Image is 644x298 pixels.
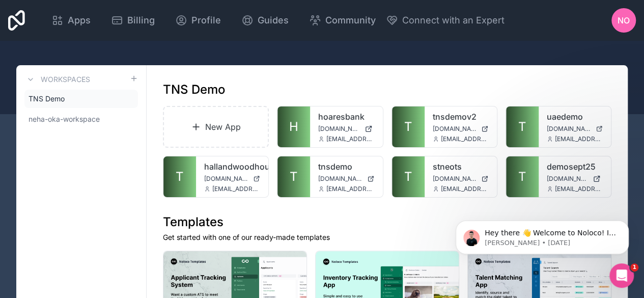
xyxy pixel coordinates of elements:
[547,160,603,173] a: demosept25
[402,13,505,28] span: Connect with an Expert
[318,125,360,133] span: [DOMAIN_NAME]
[289,119,298,135] span: H
[547,175,603,183] a: [DOMAIN_NAME]
[518,169,526,185] span: T
[29,94,65,104] span: TNS Demo
[325,13,376,28] span: Community
[506,156,539,197] a: T
[163,82,226,98] h1: TNS Demo
[163,232,611,242] p: Get started with one of our ready-made templates
[163,214,611,230] h1: Templates
[24,90,138,108] a: TNS Demo
[555,135,603,143] span: [EMAIL_ADDRESS][DOMAIN_NAME]
[176,169,184,185] span: T
[68,13,91,28] span: Apps
[318,111,374,123] a: hoaresbank
[204,175,260,183] a: [DOMAIN_NAME]
[630,263,638,272] span: 1
[127,13,155,28] span: Billing
[506,106,539,147] a: T
[547,111,603,123] a: uaedemo
[433,111,489,123] a: tnsdemov2
[433,175,489,183] a: [DOMAIN_NAME]
[609,263,634,288] iframe: Intercom live chat
[277,106,310,147] a: H
[167,9,229,32] a: Profile
[204,160,260,173] a: hallandwoodhouse
[29,114,100,124] span: neha-oka-workspace
[547,125,603,133] a: [DOMAIN_NAME]
[433,175,478,183] span: [DOMAIN_NAME]
[43,9,99,32] a: Apps
[404,169,412,185] span: T
[392,106,425,147] a: T
[24,73,90,86] a: Workspaces
[318,175,363,183] span: [DOMAIN_NAME]
[277,156,310,197] a: T
[233,9,297,32] a: Guides
[103,9,163,32] a: Billing
[204,175,249,183] span: [DOMAIN_NAME]
[41,74,90,85] h3: Workspaces
[163,156,196,197] a: T
[318,160,374,173] a: tnsdemo
[326,135,374,143] span: [EMAIL_ADDRESS][DOMAIN_NAME]
[547,125,592,133] span: [DOMAIN_NAME]
[547,175,589,183] span: [DOMAIN_NAME]
[433,125,478,133] span: [DOMAIN_NAME]
[618,14,630,26] span: NO
[212,185,260,193] span: [EMAIL_ADDRESS][DOMAIN_NAME]
[441,185,489,193] span: [EMAIL_ADDRESS][DOMAIN_NAME]
[318,125,374,133] a: [DOMAIN_NAME]
[392,156,425,197] a: T
[318,175,374,183] a: [DOMAIN_NAME]
[191,13,221,28] span: Profile
[290,169,298,185] span: T
[386,13,505,28] button: Connect with an Expert
[440,199,644,270] iframe: Intercom notifications message
[326,185,374,193] span: [EMAIL_ADDRESS][DOMAIN_NAME]
[433,125,489,133] a: [DOMAIN_NAME]
[258,13,289,28] span: Guides
[518,119,526,135] span: T
[301,9,384,32] a: Community
[404,119,412,135] span: T
[555,185,603,193] span: [EMAIL_ADDRESS][DOMAIN_NAME]
[433,160,489,173] a: stneots
[24,110,138,128] a: neha-oka-workspace
[441,135,489,143] span: [EMAIL_ADDRESS][DOMAIN_NAME]
[163,106,269,148] a: New App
